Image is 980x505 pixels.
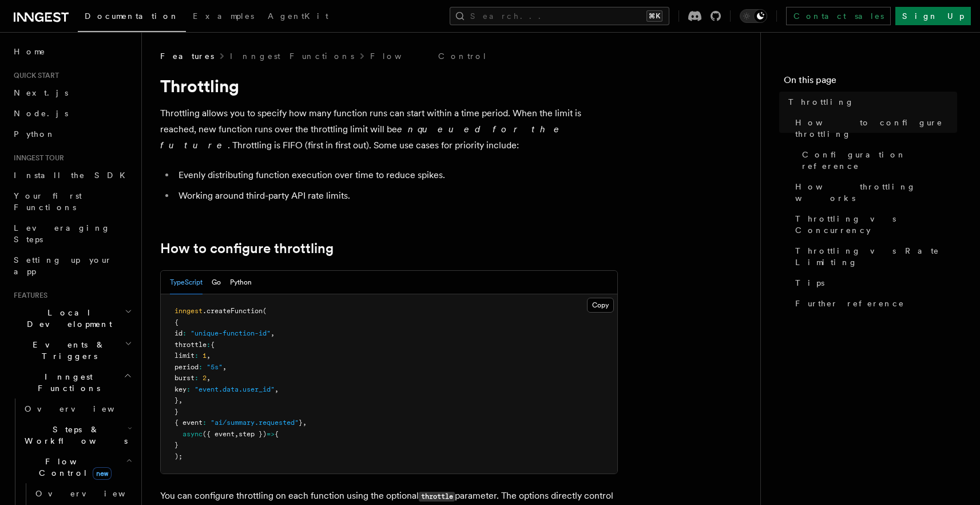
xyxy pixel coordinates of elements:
span: 2 [203,374,207,382]
span: Overview [25,404,142,413]
span: Overview [35,489,153,498]
a: Install the SDK [9,165,134,186]
p: Throttling allows you to specify how many function runs can start within a time period. When the ... [160,105,618,153]
span: Events & Triggers [9,339,125,362]
span: { [174,318,178,326]
span: throttle [174,341,207,349]
a: Documentation [78,3,186,32]
h4: On this page [784,73,957,92]
span: : [203,419,207,427]
span: : [182,329,187,337]
span: } [174,396,178,404]
a: Flow Control [370,50,487,62]
kbd: ⌘K [646,10,662,22]
a: Configuration reference [798,144,957,176]
span: inngest [174,307,203,315]
span: Inngest Functions [9,371,124,394]
span: burst [174,374,195,382]
span: Examples [193,11,254,21]
span: Local Development [9,307,125,330]
a: Overview [31,483,134,504]
button: Steps & Workflows [20,419,134,451]
span: , [223,363,227,371]
span: Steps & Workflows [20,424,128,447]
span: } [174,441,178,449]
span: , [207,352,211,360]
button: Python [230,271,252,294]
a: Sign Up [895,7,971,25]
span: Inngest tour [9,153,64,163]
a: Node.js [9,103,134,124]
span: ( [263,307,267,315]
span: { [275,430,279,438]
a: Tips [791,273,957,293]
li: Evenly distributing function execution over time to reduce spikes. [175,167,618,183]
span: async [182,430,203,438]
a: Inngest Functions [230,50,354,62]
span: : [207,341,211,349]
button: Local Development [9,302,134,334]
button: Search...⌘K [450,7,669,25]
span: { event [174,419,203,427]
button: Copy [587,298,614,313]
span: Leveraging Steps [14,223,110,244]
span: => [267,430,275,438]
span: : [195,374,199,382]
span: Throttling [788,96,854,108]
span: Throttling vs Concurrency [795,213,957,236]
button: Flow Controlnew [20,451,134,483]
a: Throttling vs Rate Limiting [791,240,957,273]
li: Working around third-party API rate limits. [175,188,618,204]
span: "ai/summary.requested" [211,419,299,427]
a: Throttling [784,92,957,112]
span: key [174,385,187,393]
span: "event.data.user_id" [195,385,275,393]
span: Tips [795,277,824,289]
button: TypeScript [170,271,203,294]
span: ({ event [203,430,235,438]
span: .createFunction [203,307,263,315]
span: } [174,408,178,416]
a: How throttling works [791,176,957,208]
a: AgentKit [261,3,335,31]
span: Documentation [85,11,179,21]
a: Setting up your app [9,250,134,282]
a: How to configure throttling [791,112,957,144]
span: Next.js [14,88,68,97]
a: How to configure throttling [160,240,334,257]
span: Python [14,129,55,139]
span: : [199,363,203,371]
span: } [299,419,303,427]
span: How throttling works [795,181,957,204]
span: Flow Control [20,456,126,479]
a: Your first Functions [9,186,134,218]
span: , [275,385,279,393]
span: "unique-function-id" [191,329,271,337]
span: new [93,467,112,480]
code: throttle [419,492,455,502]
a: Throttling vs Concurrency [791,208,957,240]
span: Setting up your app [14,255,112,276]
span: Further reference [795,298,904,309]
span: Install the SDK [14,171,132,180]
span: step }) [239,430,267,438]
span: id [174,329,182,337]
a: Contact sales [786,7,891,25]
span: 1 [203,352,207,360]
a: Leveraging Steps [9,218,134,250]
span: AgentKit [268,11,328,21]
span: , [303,419,307,427]
span: : [187,385,191,393]
span: , [271,329,275,337]
span: period [174,363,199,371]
button: Inngest Functions [9,366,134,399]
a: Examples [186,3,261,31]
span: Quick start [9,71,59,80]
a: Overview [20,399,134,419]
span: limit [174,352,195,360]
button: Events & Triggers [9,334,134,366]
span: : [195,352,199,360]
span: Your first Functions [14,191,82,212]
a: Home [9,41,134,62]
a: Next.js [9,82,134,103]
